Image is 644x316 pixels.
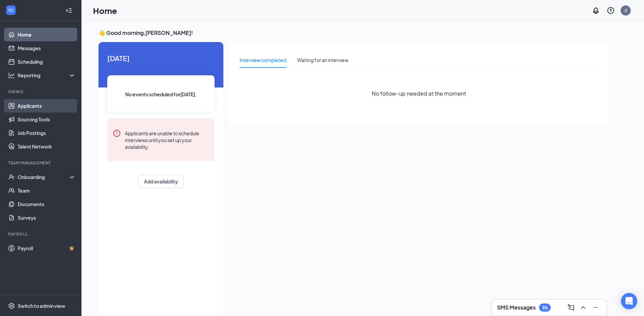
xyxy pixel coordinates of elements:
[592,6,600,15] svg: Notifications
[624,7,627,13] div: JI
[18,302,65,309] div: Switch to admin view
[107,53,215,63] span: [DATE]
[578,302,589,313] button: ChevronUp
[372,89,466,98] span: No follow-up needed at the moment
[18,41,76,55] a: Messages
[590,302,601,313] button: Minimize
[18,197,76,211] a: Documents
[579,303,587,312] svg: ChevronUp
[591,303,600,312] svg: Minimize
[7,7,14,14] svg: WorkstreamLogo
[566,302,576,313] button: ComposeMessage
[125,129,209,150] div: Applicants are unable to schedule interviews until you set up your availability.
[125,91,197,98] span: No events scheduled for [DATE] .
[66,7,72,14] svg: Collapse
[607,6,615,15] svg: QuestionInfo
[297,56,348,64] div: Waiting for an interview
[18,211,76,224] a: Surveys
[542,305,548,311] div: 96
[93,5,117,16] h1: Home
[8,231,74,237] div: Payroll
[18,241,76,255] a: PayrollCrown
[18,28,76,41] a: Home
[138,175,184,188] button: Add availability
[8,174,15,180] svg: UserCheck
[18,140,76,153] a: Talent Network
[8,72,15,79] svg: Analysis
[8,302,15,309] svg: Settings
[18,99,76,113] a: Applicants
[240,56,286,64] div: Interview completed
[497,304,536,311] h3: SMS Messages
[18,113,76,126] a: Sourcing Tools
[567,303,575,312] svg: ComposeMessage
[18,174,70,180] div: Onboarding
[98,29,609,37] h3: 👋 Good morning, [PERSON_NAME] !
[18,55,76,68] a: Scheduling
[8,160,74,166] div: Team Management
[18,72,76,79] div: Reporting
[18,184,76,197] a: Team
[113,129,121,137] svg: Error
[8,89,74,95] div: Hiring
[18,126,76,140] a: Job Postings
[621,293,637,309] div: Open Intercom Messenger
